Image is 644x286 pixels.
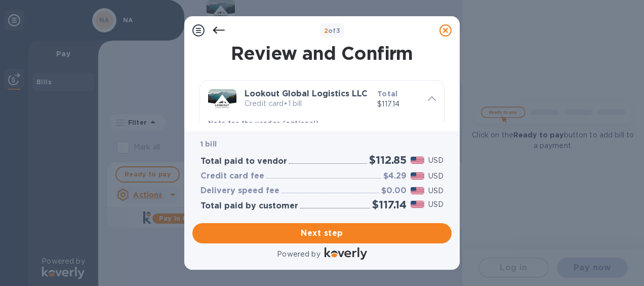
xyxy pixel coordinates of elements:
b: Note for the vendor (optional) [208,119,319,127]
h3: Delivery speed fee [200,186,279,196]
p: USD [428,199,444,210]
b: 1 bill [200,140,217,148]
h2: $117.14 [372,198,407,211]
span: Next step [200,227,444,239]
img: USD [411,157,424,164]
p: USD [428,171,444,182]
button: Next step [192,223,452,243]
p: USD [428,186,444,196]
h2: $112.85 [369,154,407,166]
img: USD [411,172,424,180]
h3: Total paid to vendor [200,157,287,166]
h1: Review and Confirm [197,43,447,64]
b: Lookout Global Logistics LLC [245,89,368,98]
img: USD [411,201,424,208]
h3: $4.29 [383,171,407,181]
p: Credit card • 1 bill [245,98,369,109]
p: Powered by [277,249,320,260]
h3: $0.00 [381,186,407,196]
b: of 3 [324,27,341,34]
p: USD [428,155,444,166]
p: $117.14 [377,99,420,110]
span: 2 [324,27,328,34]
b: Total [377,90,397,98]
h3: Credit card fee [200,171,264,181]
h3: Total paid by customer [200,201,298,211]
div: Lookout Global Logistics LLCCredit card•1 billTotal$117.14Note for the vendor (optional) [208,89,436,167]
img: Logo [325,247,367,260]
img: USD [411,187,424,194]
